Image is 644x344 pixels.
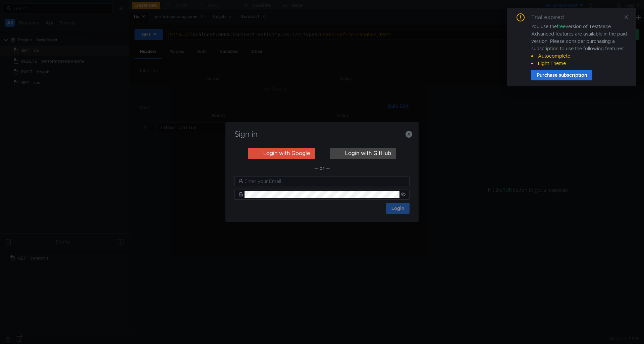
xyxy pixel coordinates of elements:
button: Login with Google [248,148,315,159]
button: Login with GitHub [330,148,396,159]
div: — or — [234,164,410,172]
span: free [557,23,566,29]
li: Autocomplete [531,52,628,60]
div: You use the version of TestMace. Advanced features are available in the paid version. Please cons... [531,23,628,67]
h3: Sign in [233,130,411,138]
button: Purchase subscription [531,70,592,80]
input: Enter your Email [245,178,406,185]
div: Trial expired [531,13,572,21]
li: Light Theme [531,60,628,67]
